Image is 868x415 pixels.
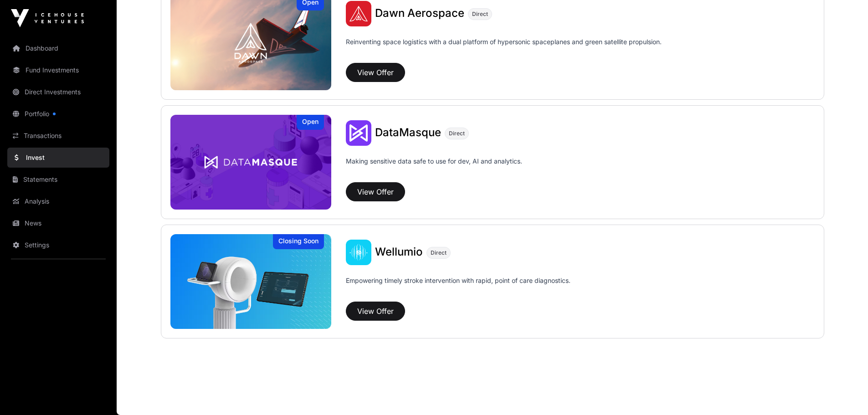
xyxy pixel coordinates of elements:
[346,276,570,298] p: Empowering timely stroke intervention with rapid, point of care diagnostics.
[375,246,423,258] a: Wellumio
[472,10,488,18] span: Direct
[11,9,84,27] img: Icehouse Ventures Logo
[449,130,465,137] span: Direct
[7,60,109,80] a: Fund Investments
[346,302,405,321] button: View Offer
[7,148,109,168] a: Invest
[7,213,109,233] a: News
[346,182,405,201] button: View Offer
[170,115,332,210] a: DataMasqueOpen
[7,169,109,190] a: Statements
[7,38,109,58] a: Dashboard
[170,234,332,329] img: Wellumio
[7,82,109,102] a: Direct Investments
[7,104,109,124] a: Portfolio
[346,240,371,265] img: Wellumio
[822,371,868,415] iframe: Chat Widget
[346,1,371,26] img: Dawn Aerospace
[7,235,109,255] a: Settings
[375,6,464,20] span: Dawn Aerospace
[375,245,423,258] span: Wellumio
[375,126,441,139] span: DataMasque
[7,191,109,211] a: Analysis
[431,249,447,256] span: Direct
[170,234,332,329] a: WellumioClosing Soon
[346,37,662,59] p: Reinventing space logistics with a dual platform of hypersonic spaceplanes and green satellite pr...
[346,157,522,179] p: Making sensitive data safe to use for dev, AI and analytics.
[170,115,332,210] img: DataMasque
[346,120,371,146] img: DataMasque
[346,63,405,82] button: View Offer
[7,126,109,146] a: Transactions
[375,8,464,20] a: Dawn Aerospace
[297,115,324,130] div: Open
[273,234,324,249] div: Closing Soon
[375,127,441,139] a: DataMasque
